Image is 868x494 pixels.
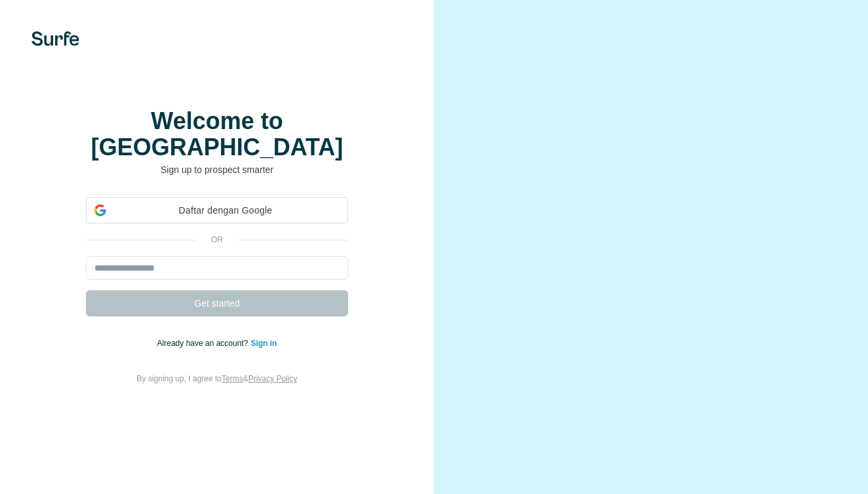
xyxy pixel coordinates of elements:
span: Already have an account? [157,339,251,348]
a: Privacy Policy [248,374,298,383]
h1: Welcome to [GEOGRAPHIC_DATA] [86,108,348,161]
div: Daftar dengan Google [86,197,348,223]
p: Sign up to prospect smarter [86,163,348,176]
p: or [196,234,238,246]
span: By signing up, I agree to & [137,374,298,383]
span: Daftar dengan Google [111,204,340,218]
img: Surfe's logo [31,31,79,46]
a: Sign in [250,339,277,348]
a: Terms [222,374,243,383]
